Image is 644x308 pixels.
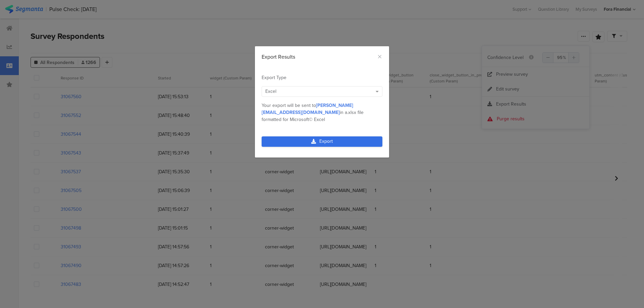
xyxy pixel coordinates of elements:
span: [PERSON_NAME][EMAIL_ADDRESS][DOMAIN_NAME] [262,102,353,116]
a: Export [262,136,382,147]
button: Close [377,53,382,61]
div: Export Type [262,74,382,81]
span: Excel [265,88,276,95]
span: .xlsx file formatted for Microsoft© Excel [262,109,364,123]
div: Export Results [262,53,382,61]
div: dialog [255,46,389,158]
div: Your export will be sent to in a [262,102,382,123]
